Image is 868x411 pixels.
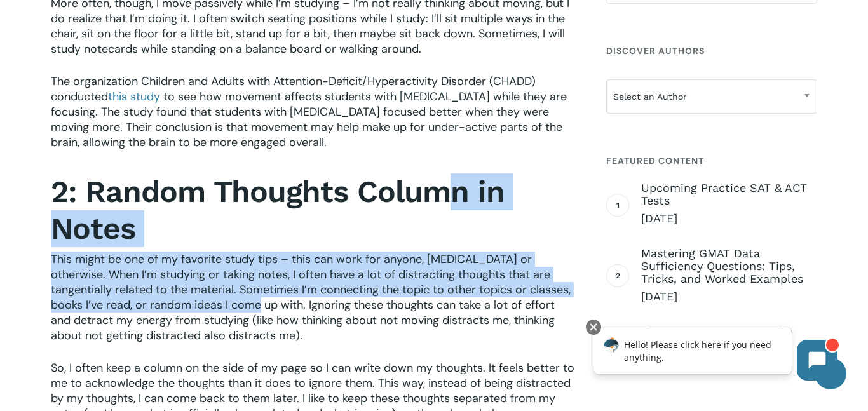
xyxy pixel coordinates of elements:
[51,74,536,104] span: The organization Children and Adults with Attention-Deficit/Hyperactivity Disorder (CHADD) conducted
[51,89,567,150] span: to see how movement affects students with [MEDICAL_DATA] while they are focusing. The study found...
[51,252,571,343] span: This might be one of my favorite study tips – this can work for anyone, [MEDICAL_DATA] or otherwi...
[641,247,817,285] span: Mastering GMAT Data Sufficiency Questions: Tips, Tricks, and Worked Examples
[641,211,817,226] span: [DATE]
[606,39,817,62] h4: Discover Authors
[580,317,850,393] iframe: Chatbot
[641,289,817,304] span: [DATE]
[641,182,817,226] a: Upcoming Practice SAT & ACT Tests [DATE]
[641,182,817,207] span: Upcoming Practice SAT & ACT Tests
[606,79,817,114] span: Select an Author
[51,173,505,246] strong: 2: Random Thoughts Column in Notes
[641,247,817,304] a: Mastering GMAT Data Sufficiency Questions: Tips, Tricks, and Worked Examples [DATE]
[606,149,817,172] h4: Featured Content
[607,83,817,110] span: Select an Author
[108,89,160,104] a: this study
